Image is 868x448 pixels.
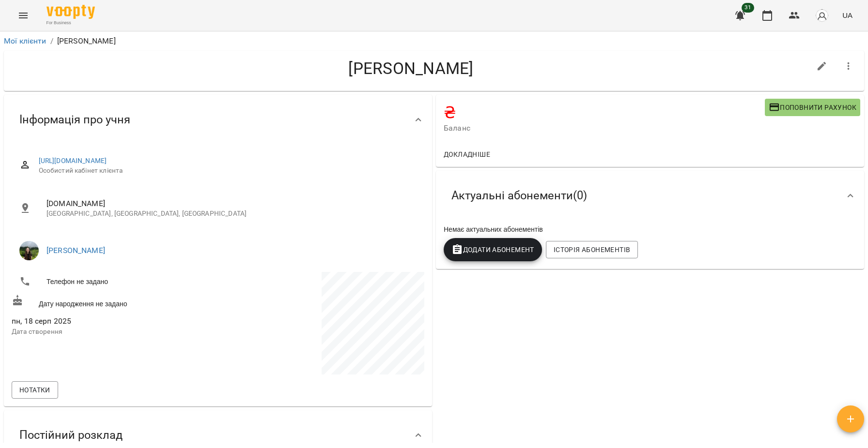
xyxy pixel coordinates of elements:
span: Інформація про учня [19,112,130,127]
span: Поповнити рахунок [769,102,856,113]
button: Нотатки [12,381,58,399]
div: Немає актуальних абонементів [442,223,858,236]
button: Історія абонементів [546,241,638,258]
span: Нотатки [19,384,50,396]
li: Телефон не задано [12,272,216,291]
nav: breadcrumb [4,35,864,47]
span: Докладніше [444,149,490,160]
span: Баланс [444,122,765,134]
span: For Business [46,20,95,26]
span: Постійний розклад [19,428,123,443]
a: Мої клієнти [4,36,46,45]
button: UA [838,6,856,24]
div: Актуальні абонементи(0) [436,171,864,221]
span: UA [842,10,852,20]
span: пн, 18 серп 2025 [12,315,216,327]
button: Додати Абонемент [444,238,542,261]
p: Дата створення [12,327,216,337]
div: Дату народження не задано [10,293,218,311]
span: Актуальні абонементи ( 0 ) [451,188,587,203]
img: Вікторія Ємець [19,241,39,260]
button: Докладніше [440,146,494,163]
p: [PERSON_NAME] [57,35,116,47]
h4: ₴ [444,103,765,122]
span: [DOMAIN_NAME] [46,198,417,209]
h4: [PERSON_NAME] [12,59,810,78]
a: [URL][DOMAIN_NAME] [39,157,107,164]
span: Історія абонементів [554,244,630,255]
span: Додати Абонемент [451,244,534,255]
span: 31 [742,3,754,13]
a: [PERSON_NAME] [46,246,105,255]
img: avatar_s.png [815,9,829,22]
div: Інформація про учня [4,95,432,145]
li: / [50,35,53,47]
span: Особистий кабінет клієнта [39,166,417,176]
button: Поповнити рахунок [765,99,860,116]
button: Menu [12,4,35,27]
img: Voopty Logo [46,5,95,19]
p: [GEOGRAPHIC_DATA], [GEOGRAPHIC_DATA], [GEOGRAPHIC_DATA] [46,209,417,219]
